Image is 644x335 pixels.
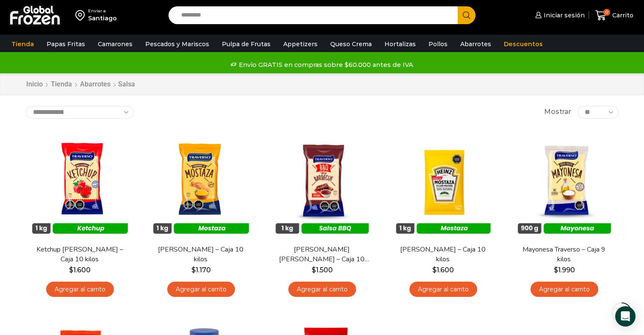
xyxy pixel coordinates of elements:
a: Pescados y Mariscos [141,36,213,52]
a: Agregar al carrito: “Ketchup Traverso - Caja 10 kilos” [46,282,114,297]
h1: Salsa [118,80,135,88]
span: $ [432,266,437,274]
span: Iniciar sesión [542,11,585,19]
a: Tienda [50,80,72,89]
span: $ [69,266,73,274]
a: Camarones [94,36,137,52]
a: Mayonesa Traverso – Caja 9 kilos [515,245,613,264]
a: [PERSON_NAME] – Caja 10 kilos [152,245,249,264]
a: Hortalizas [380,36,420,52]
bdi: 1.170 [191,266,211,274]
span: Mostrar [544,107,571,117]
a: Inicio [26,80,43,89]
a: [PERSON_NAME] [PERSON_NAME] – Caja 10 kilos [273,245,370,264]
nav: Breadcrumb [26,80,135,89]
span: $ [191,266,196,274]
span: Carrito [610,11,633,19]
a: Queso Crema [326,36,376,52]
a: Tienda [7,36,38,52]
div: Santiago [88,14,117,22]
a: Pulpa de Frutas [218,36,275,52]
a: Papas Fritas [42,36,89,52]
a: Agregar al carrito: “Salsa Barbacue Traverso - Caja 10 kilos” [288,282,356,297]
span: $ [554,266,558,274]
a: Pollos [424,36,452,52]
select: Pedido de la tienda [26,106,134,119]
bdi: 1.600 [69,266,91,274]
a: 0 Carrito [593,6,636,25]
bdi: 1.990 [554,266,575,274]
a: Abarrotes [456,36,495,52]
button: Search button [458,6,475,24]
img: address-field-icon.svg [75,8,88,22]
div: Enviar a [88,8,117,14]
a: Iniciar sesión [533,7,585,24]
a: Ketchup [PERSON_NAME] – Caja 10 kilos [31,245,128,264]
a: Agregar al carrito: “Mostaza Traverso - Caja 10 kilos” [167,282,235,297]
a: Agregar al carrito: “Mayonesa Traverso - Caja 9 kilos” [531,282,598,297]
a: [PERSON_NAME] – Caja 10 kilos [394,245,492,264]
bdi: 1.500 [312,266,333,274]
a: Abarrotes [80,80,111,89]
div: Open Intercom Messenger [615,306,636,327]
span: $ [312,266,316,274]
bdi: 1.600 [432,266,454,274]
a: Appetizers [279,36,322,52]
a: Descuentos [500,36,547,52]
span: 0 [603,9,610,16]
a: Agregar al carrito: “Mostaza Heinz - Caja 10 kilos” [409,282,477,297]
